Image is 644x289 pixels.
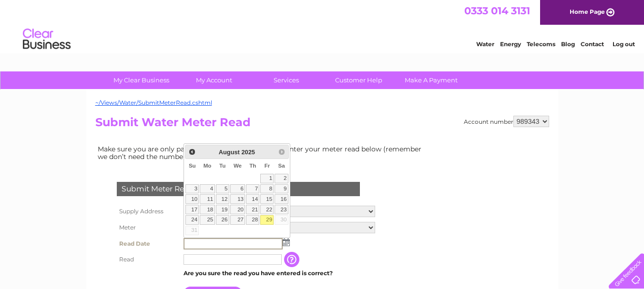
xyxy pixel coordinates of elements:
a: Make A Payment [392,71,470,89]
a: ~/Views/Water/SubmitMeterRead.cshtml [95,99,212,106]
span: Thursday [249,163,256,169]
td: Make sure you are only paying for what you use. Simply enter your meter read below (remember we d... [95,143,429,163]
img: ... [283,239,290,246]
span: Saturday [278,163,285,169]
th: Read [114,252,181,267]
img: logo.png [22,25,71,54]
div: Clear Business is a trading name of Verastar Limited (registered in [GEOGRAPHIC_DATA] No. 3667643... [97,5,548,46]
span: Wednesday [234,163,242,169]
a: 12 [216,194,229,204]
span: Sunday [189,163,196,169]
a: 19 [216,205,229,214]
span: August [219,149,240,156]
a: 15 [260,194,274,204]
a: Services [247,71,326,89]
a: 8 [260,184,274,194]
a: 23 [275,205,288,214]
th: Meter [114,219,181,236]
a: Prev [186,146,197,157]
a: 29 [260,215,274,225]
a: 20 [230,205,245,214]
a: 9 [275,184,288,194]
th: Supply Address [114,203,181,219]
a: 3 [185,184,199,194]
td: Are you sure the read you have entered is correct? [181,267,378,279]
a: 2 [275,174,288,183]
a: 16 [275,194,288,204]
a: Log out [613,40,635,48]
a: 18 [200,205,215,214]
a: Energy [500,40,521,48]
a: 28 [246,215,259,225]
a: 7 [246,184,259,194]
a: 17 [185,205,199,214]
a: Contact [581,40,604,48]
span: Monday [204,163,212,169]
a: 0333 014 3131 [464,5,530,17]
span: Tuesday [219,163,225,169]
span: Prev [188,148,196,156]
a: Customer Help [319,71,398,89]
a: 11 [200,194,215,204]
span: 2025 [241,149,255,156]
a: 1 [260,174,274,183]
a: 25 [200,215,215,225]
div: Account number [464,116,549,127]
a: Water [476,40,494,48]
h2: Submit Water Meter Read [95,116,549,134]
div: Submit Meter Read [117,182,360,196]
span: Friday [265,163,270,169]
a: My Clear Business [102,71,181,89]
a: 10 [185,194,199,204]
a: 4 [200,184,215,194]
a: 6 [230,184,245,194]
a: 22 [260,205,274,214]
a: 27 [230,215,245,225]
a: 14 [246,194,259,204]
a: 24 [185,215,199,225]
a: 13 [230,194,245,204]
th: Read Date [114,236,181,252]
a: 5 [216,184,229,194]
a: 26 [216,215,229,225]
a: My Account [174,71,253,89]
a: Blog [561,40,575,48]
a: Telecoms [527,40,555,48]
a: 21 [246,205,259,214]
input: Information [284,252,301,267]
